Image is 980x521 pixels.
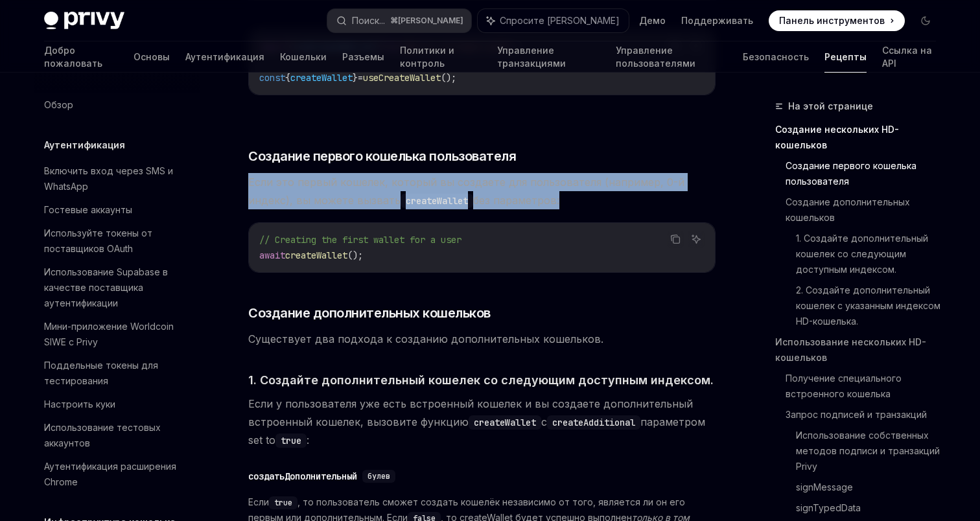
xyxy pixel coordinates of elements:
font: Существует два подхода к созданию дополнительных кошельков. [248,332,603,345]
font: Использование нескольких HD-кошельков [775,336,926,363]
font: Рецепты [824,51,867,62]
a: Управление пользователями [616,41,728,73]
font: : [307,434,309,446]
font: Если это первый кошелек, который вы создаете для пользователя (например, 0-й индекс), вы можете в... [248,176,684,207]
font: Аутентификация расширения Chrome [44,461,176,487]
font: Аутентификация [185,51,264,62]
font: булев [367,471,390,481]
font: Гостевые аккаунты [44,204,132,215]
font: Основы [134,51,170,62]
font: Безопасность [743,51,809,62]
font: Поддерживать [681,15,753,26]
font: Получение специального встроенного кошелька [786,373,904,399]
a: Поддерживать [681,14,753,27]
font: Спросите [PERSON_NAME] [500,15,620,26]
code: createWallet [469,415,541,430]
font: Если у пользователя уже есть встроенный кошелек и вы создаете дополнительный встроенный кошелек, ... [248,397,693,428]
font: Ссылка на API [882,45,932,69]
a: Использование тестовых аккаунтов [34,416,200,455]
a: Панель инструментов [769,10,905,31]
a: Используйте токены от поставщиков OAuth [34,222,200,260]
code: true [269,496,297,509]
font: Политики и контроль [400,45,454,69]
a: Безопасность [743,41,809,73]
font: 1. Создайте дополнительный кошелек со следующим доступным индексом. [248,373,714,387]
font: signMessage [796,481,853,492]
font: 1. Создайте дополнительный кошелек со следующим доступным индексом. [796,233,931,275]
a: Ссылка на API [882,41,936,73]
font: Создание первого кошелька пользователя [786,160,919,187]
span: createWallet [290,72,353,84]
a: Использование нескольких HD-кошельков [775,332,946,368]
font: На этой странице [788,100,873,111]
font: Демо [639,15,666,26]
a: 2. Создайте дополнительный кошелек с указанным индексом HD-кошелька. [796,280,946,332]
span: { [285,72,290,84]
a: 1. Создайте дополнительный кошелек со следующим доступным индексом. [796,228,946,280]
a: Разъемы [342,41,384,73]
a: signMessage [796,477,946,498]
font: Создание нескольких HD-кошельков [775,124,899,150]
a: Использование Supabase в качестве поставщика аутентификации [34,260,200,315]
a: Получение специального встроенного кошелька [786,368,946,404]
font: Мини-приложение Worldcoin SIWE с Privy [44,321,174,347]
a: Политики и контроль [400,41,482,73]
font: создатьДополнительный [248,470,357,482]
font: Если [248,496,269,507]
a: Управление транзакциями [497,41,600,73]
a: Создание дополнительных кошельков [786,192,946,228]
font: Панель инструментов [779,15,885,26]
button: Поиск...⌘[PERSON_NAME] [327,9,471,32]
a: Основы [134,41,170,73]
a: Аутентификация расширения Chrome [34,455,200,494]
a: Добро пожаловать [44,41,118,73]
font: Кошельки [280,51,327,62]
span: createWallet [285,249,347,261]
font: signTypedData [796,502,861,513]
code: createWallet [401,194,473,208]
font: Используйте токены от поставщиков OAuth [44,227,152,254]
font: Использование Supabase в качестве поставщика аутентификации [44,266,168,308]
span: const [259,72,285,84]
font: Создание дополнительных кошельков [248,305,491,321]
font: Аутентификация [44,139,125,150]
font: Обзор [44,99,73,110]
span: await [259,249,285,261]
a: Создание первого кошелька пользователя [786,156,946,192]
font: Поиск... [352,15,385,26]
a: Рецепты [824,41,867,73]
a: Включить вход через SMS и WhatsApp [34,159,200,198]
a: Настроить куки [34,393,200,416]
span: // Creating the first wallet for a user [259,234,461,246]
font: Добро пожаловать [44,45,102,69]
font: Поддельные токены для тестирования [44,360,158,386]
a: Обзор [34,93,200,117]
a: Аутентификация [185,41,264,73]
span: } [353,72,358,84]
button: Включить темный режим [915,10,936,31]
font: 2. Создайте дополнительный кошелек с указанным индексом HD-кошелька. [796,284,943,327]
button: Скопировать содержимое из блока кода [667,231,684,248]
font: без параметров: [473,194,559,207]
span: (); [441,72,456,84]
font: Настроить куки [44,399,115,410]
font: Разъемы [342,51,384,62]
font: Запрос подписей и транзакций [786,409,927,420]
a: Поддельные токены для тестирования [34,354,200,393]
img: темный логотип [44,12,124,30]
a: Использование собственных методов подписи и транзакций Privy [796,425,946,477]
font: ⌘ [390,16,398,25]
span: useCreateWallet [363,72,441,84]
a: Гостевые аккаунты [34,198,200,222]
button: Спросите [PERSON_NAME] [478,9,629,32]
span: = [358,72,363,84]
button: Спросите ИИ [688,231,705,248]
font: Включить вход через SMS и WhatsApp [44,165,173,192]
a: signTypedData [796,498,946,518]
a: Запрос подписей и транзакций [786,404,946,425]
font: Создание первого кошелька пользователя [248,148,516,164]
span: (); [347,249,363,261]
font: Создание дополнительных кошельков [786,196,913,223]
font: с [541,415,547,428]
a: Демо [639,14,666,27]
